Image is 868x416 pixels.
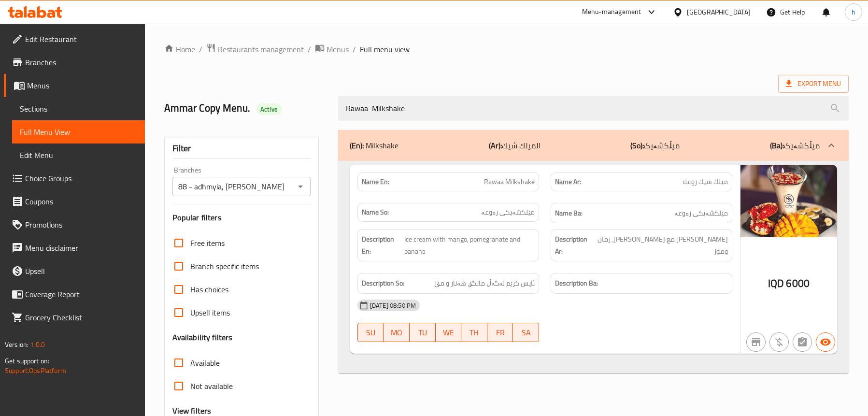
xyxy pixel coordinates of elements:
a: Promotions [4,213,145,236]
li: / [353,43,356,55]
span: Full menu view [360,43,410,55]
span: Coupons [25,196,137,207]
button: Purchased item [769,332,789,352]
span: Export Menu [778,75,849,93]
strong: Description Ba: [555,277,598,289]
span: Ice cream with mango, pomegranate and banana [404,233,535,257]
span: مێلکشەیکی رەوعە [481,207,535,217]
span: IQD [768,274,784,293]
span: Sections [20,103,137,115]
span: Branches [25,57,137,68]
a: Sections [12,97,145,120]
span: Active [256,105,282,114]
button: Open [294,180,307,193]
b: (Ar): [489,138,502,153]
span: TH [465,326,484,340]
b: (So): [630,138,644,153]
button: Not has choices [793,332,812,352]
button: TU [410,323,436,342]
a: Full Menu View [12,120,145,143]
a: Coverage Report [4,283,145,306]
p: Milkshake [350,140,398,151]
h3: Popular filters [172,212,311,223]
span: مێلکشەیکی رەوعە [674,207,728,219]
span: Menus [27,80,137,91]
p: الميلك شيك [489,140,541,151]
span: Branch specific items [190,260,259,272]
a: Menu disclaimer [4,236,145,259]
span: Version: [5,338,28,351]
h2: Ammar Copy Menu. [164,101,327,115]
span: Export Menu [786,78,841,90]
div: Menu-management [582,6,641,18]
strong: Description En: [362,233,402,257]
span: Grocery Checklist [25,312,137,323]
span: 1.0.0 [30,338,45,351]
div: (En): Milkshake(Ar):الميلك شيك(So):میڵکشەیک(Ba):میڵکشەیک [338,161,849,373]
span: Has choices [190,284,228,295]
a: Menus [315,43,349,56]
span: h [852,7,855,17]
span: Get support on: [5,355,49,367]
a: Menus [4,74,145,97]
span: Edit Menu [20,149,137,161]
button: TH [461,323,487,342]
nav: breadcrumb [164,43,849,56]
span: TU [413,326,432,340]
span: Upsell [25,265,137,277]
div: [GEOGRAPHIC_DATA] [687,7,751,17]
a: Grocery Checklist [4,306,145,329]
strong: Name Ba: [555,207,583,219]
span: Upsell items [190,307,230,318]
button: WE [436,323,462,342]
a: Edit Menu [12,143,145,167]
a: Home [164,43,195,55]
strong: Description Ar: [555,233,593,257]
p: میڵکشەیک [770,140,820,151]
span: Restaurants management [218,43,304,55]
input: search [338,96,849,121]
li: / [199,43,202,55]
a: Branches [4,51,145,74]
span: FR [491,326,510,340]
button: MO [384,323,410,342]
a: Restaurants management [206,43,304,56]
span: ئایس کرێم لەگەڵ مانگۆ، هەنار و مۆز [434,277,535,289]
a: Support.OpsPlatform [5,364,66,377]
span: Menus [327,43,349,55]
span: Edit Restaurant [25,33,137,45]
span: Available [190,357,220,369]
span: Not available [190,380,233,392]
button: Available [816,332,835,352]
button: FR [487,323,513,342]
strong: Name So: [362,207,389,217]
span: Choice Groups [25,172,137,184]
span: SA [517,326,535,340]
span: Rawaa Milkshake [484,177,535,187]
strong: Description So: [362,277,404,289]
span: MO [387,326,406,340]
span: SU [362,326,380,340]
h3: Availability filters [172,332,233,343]
div: Filter [172,138,311,159]
div: (En): Milkshake(Ar):الميلك شيك(So):میڵکشەیک(Ba):میڵکشەیک [338,130,849,161]
button: SA [513,323,539,342]
span: Menu disclaimer [25,242,137,254]
span: WE [440,326,458,340]
a: Choice Groups [4,167,145,190]
strong: Name Ar: [555,177,581,187]
span: [DATE] 08:50 PM [366,301,420,310]
span: ايس كريم مع مانجو، رمان وموز [595,233,728,257]
button: SU [357,323,384,342]
p: میڵکشەیک [630,140,680,151]
button: Not branch specific item [746,332,766,352]
a: Coupons [4,190,145,213]
img: Rawaa_Milkshake_6000637859057988913303.jpg [740,165,837,237]
span: 6000 [786,274,810,293]
span: Promotions [25,219,137,230]
li: / [308,43,311,55]
a: Edit Restaurant [4,28,145,51]
span: Full Menu View [20,126,137,138]
b: (Ba): [770,138,784,153]
b: (En): [350,138,364,153]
